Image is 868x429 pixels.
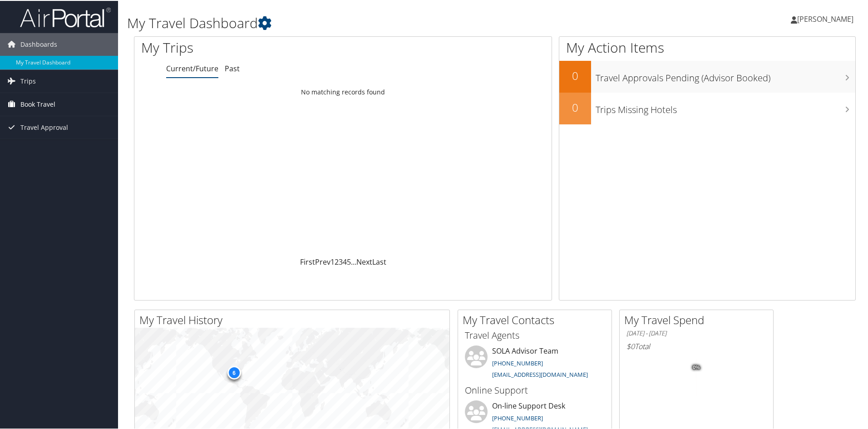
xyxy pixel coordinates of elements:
img: airportal-logo.png [20,6,111,27]
a: Prev [315,256,330,266]
h2: My Travel History [139,311,449,327]
h3: Online Support [465,383,605,396]
span: Book Travel [20,92,55,115]
span: … [351,256,356,266]
a: First [300,256,315,266]
a: Current/Future [166,63,218,73]
a: 4 [343,256,347,266]
h6: Total [626,340,766,350]
h3: Travel Approvals Pending (Advisor Booked) [596,66,855,84]
a: [PHONE_NUMBER] [492,358,543,366]
a: 0Trips Missing Hotels [559,92,855,123]
a: Next [356,256,372,266]
div: 6 [227,365,241,379]
li: SOLA Advisor Team [460,345,609,382]
span: $0 [626,340,635,350]
h3: Trips Missing Hotels [596,98,855,115]
a: [PERSON_NAME] [791,5,863,32]
a: [PHONE_NUMBER] [492,413,543,421]
h1: My Travel Dashboard [127,13,617,32]
td: No matching records found [134,83,552,99]
h2: 0 [559,67,591,83]
span: Travel Approval [20,115,68,138]
a: 2 [335,256,339,266]
h3: Travel Agents [465,328,605,341]
a: 3 [339,256,343,266]
a: [EMAIL_ADDRESS][DOMAIN_NAME] [492,370,588,378]
span: Trips [20,69,36,92]
h6: [DATE] - [DATE] [626,328,766,337]
h2: My Travel Contacts [463,311,612,327]
tspan: 0% [693,364,700,370]
a: 0Travel Approvals Pending (Advisor Booked) [559,60,855,92]
a: Last [372,256,386,266]
a: 1 [330,256,335,266]
h1: My Action Items [559,37,855,56]
a: Past [225,63,240,73]
h2: My Travel Spend [624,311,773,327]
h1: My Trips [141,37,371,56]
h2: 0 [559,99,591,114]
a: 5 [347,256,351,266]
span: [PERSON_NAME] [797,13,853,23]
span: Dashboards [20,32,57,55]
